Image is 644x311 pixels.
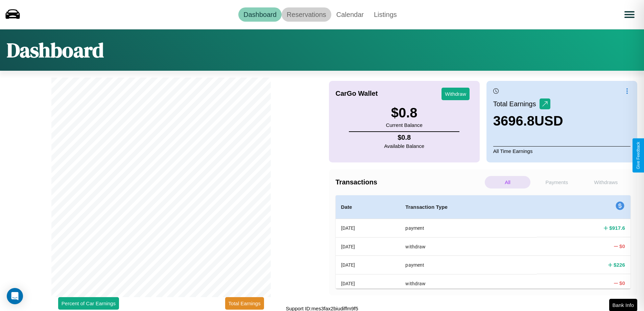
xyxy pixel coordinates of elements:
[336,90,378,97] h4: CarGo Wallet
[619,243,625,250] h4: $ 0
[336,237,400,256] th: [DATE]
[493,146,630,156] p: All Time Earnings
[400,219,537,238] th: payment
[336,178,483,186] h4: Transactions
[583,176,629,188] p: Withdraws
[493,98,540,110] p: Total Earnings
[619,280,625,287] h4: $ 0
[614,261,625,268] h4: $ 226
[609,224,625,231] h4: $ 917.6
[336,256,400,274] th: [DATE]
[369,7,402,22] a: Listings
[636,142,641,169] div: Give Feedback
[400,237,537,256] th: withdraw
[238,7,282,22] a: Dashboard
[225,297,264,310] button: Total Earnings
[331,7,369,22] a: Calendar
[58,297,119,310] button: Percent of Car Earnings
[534,176,579,188] p: Payments
[485,176,530,188] p: All
[341,203,395,211] h4: Date
[405,203,531,211] h4: Transaction Type
[400,274,537,292] th: withdraw
[7,36,104,64] h1: Dashboard
[493,113,563,129] h3: 3696.8 USD
[400,256,537,274] th: payment
[336,274,400,292] th: [DATE]
[620,5,639,24] button: Open menu
[384,134,424,141] h4: $ 0.8
[336,219,400,238] th: [DATE]
[386,120,422,130] p: Current Balance
[386,105,422,120] h3: $ 0.8
[442,88,470,100] button: Withdraw
[282,7,331,22] a: Reservations
[384,141,424,151] p: Available Balance
[7,288,23,304] div: Open Intercom Messenger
